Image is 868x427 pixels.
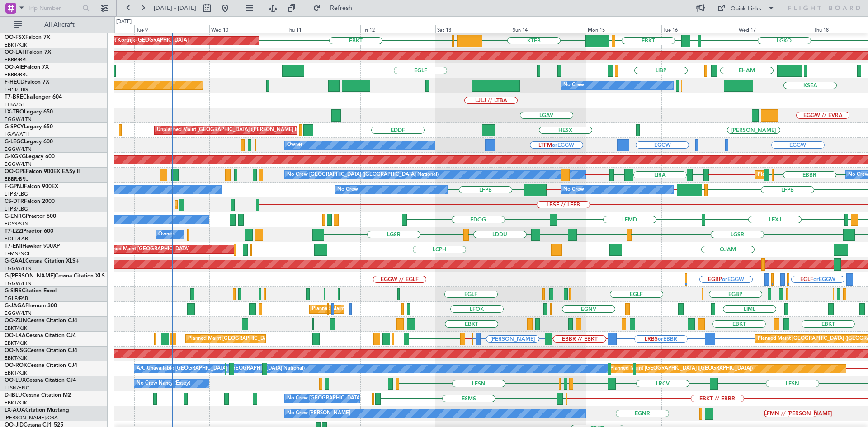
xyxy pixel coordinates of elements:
[158,228,174,241] div: Owner
[5,273,55,279] span: G-[PERSON_NAME]
[5,199,24,204] span: CS-DTR
[5,169,26,174] span: OO-GPE
[5,333,26,338] span: OO-LXA
[712,1,779,15] button: Quick Links
[5,378,76,383] a: OO-LUXCessna Citation CJ4
[5,116,32,123] a: EGGW/LTN
[5,408,25,413] span: LX-AOA
[312,302,454,316] div: Planned Maint [GEOGRAPHIC_DATA] ([GEOGRAPHIC_DATA])
[5,385,29,391] a: LFSN/ENC
[5,80,49,85] a: F-HECDFalcon 7X
[103,243,189,256] div: Planned Maint [GEOGRAPHIC_DATA]
[5,318,77,324] a: OO-ZUNCessna Citation CJ4
[5,303,25,309] span: G-JAGA
[360,25,436,33] div: Fri 12
[5,295,28,302] a: EGLF/FAB
[5,109,24,115] span: LX-TRO
[5,370,27,376] a: EBKT/KJK
[5,408,69,413] a: LX-AOACitation Mustang
[5,139,24,145] span: G-LEGC
[737,25,812,33] div: Wed 17
[5,363,27,368] span: OO-ROK
[5,50,51,55] a: OO-LAHFalcon 7X
[5,355,27,361] a: EBKT/KJK
[188,332,352,346] div: Planned Maint [GEOGRAPHIC_DATA] ([GEOGRAPHIC_DATA] National)
[5,214,56,219] a: G-ENRGPraetor 600
[5,154,55,160] a: G-KGKGLegacy 600
[610,362,753,375] div: Planned Maint [GEOGRAPHIC_DATA] ([GEOGRAPHIC_DATA])
[5,325,27,332] a: EBKT/KJK
[5,50,26,55] span: OO-LAH
[137,362,305,375] div: A/C Unavailable [GEOGRAPHIC_DATA] ([GEOGRAPHIC_DATA] National)
[5,244,60,249] a: T7-EMIHawker 900XP
[5,184,58,189] a: F-GPNJFalcon 900EX
[157,123,303,137] div: Unplanned Maint [GEOGRAPHIC_DATA] ([PERSON_NAME] Intl)
[563,183,584,197] div: No Crew
[5,333,76,338] a: OO-LXACessna Citation CJ4
[5,363,77,368] a: OO-ROKCessna Citation CJ4
[5,169,80,174] a: OO-GPEFalcon 900EX EASy II
[5,191,28,197] a: LFPB/LBG
[5,303,57,309] a: G-JAGAPhenom 300
[287,407,350,420] div: No Crew [PERSON_NAME]
[28,1,80,15] input: Trip Number
[5,65,24,70] span: OO-AIE
[5,35,50,40] a: OO-FSXFalcon 7X
[287,138,302,152] div: Owner
[5,154,26,160] span: G-KGKG
[5,101,25,108] a: LTBA/ISL
[5,124,53,130] a: G-SPCYLegacy 650
[5,94,62,100] a: T7-BREChallenger 604
[5,109,53,115] a: LX-TROLegacy 650
[322,5,360,11] span: Refresh
[83,34,189,47] div: Planned Maint Kortrijk-[GEOGRAPHIC_DATA]
[5,80,24,85] span: F-HECD
[5,273,105,279] a: G-[PERSON_NAME]Cessna Citation XLS
[337,183,358,197] div: No Crew
[5,176,29,183] a: EBBR/BRU
[731,5,761,14] div: Quick Links
[116,18,132,26] div: [DATE]
[5,244,22,249] span: T7-EMI
[177,198,282,211] div: Planned Maint Mugla ([GEOGRAPHIC_DATA])
[5,206,28,212] a: LFPB/LBG
[5,288,57,294] a: G-SIRSCitation Excel
[5,94,23,100] span: T7-BRE
[5,35,25,40] span: OO-FSX
[5,288,22,294] span: G-SIRS
[10,18,98,32] button: All Aircraft
[5,393,22,398] span: D-IBLU
[5,235,28,242] a: EGLF/FAB
[5,221,28,227] a: EGSS/STN
[5,265,32,272] a: EGGW/LTN
[5,86,28,93] a: LFPB/LBG
[5,348,77,353] a: OO-NSGCessna Citation CJ4
[5,146,32,153] a: EGGW/LTN
[5,399,27,406] a: EBKT/KJK
[5,124,24,130] span: G-SPCY
[5,310,32,317] a: EGGW/LTN
[5,184,24,189] span: F-GPNJ
[435,25,511,33] div: Sat 13
[285,25,360,33] div: Thu 11
[511,25,586,33] div: Sun 14
[5,340,27,347] a: EBKT/KJK
[5,318,27,324] span: OO-ZUN
[154,4,196,12] span: [DATE] - [DATE]
[5,393,71,398] a: D-IBLUCessna Citation M2
[5,139,53,145] a: G-LEGCLegacy 600
[5,258,25,264] span: G-GAAL
[5,199,55,204] a: CS-DTRFalcon 2000
[5,56,29,63] a: EBBR/BRU
[309,1,363,15] button: Refresh
[5,229,53,234] a: T7-LZZIPraetor 600
[5,65,49,70] a: OO-AIEFalcon 7X
[5,131,29,138] a: LGAV/ATH
[287,168,439,182] div: No Crew [GEOGRAPHIC_DATA] ([GEOGRAPHIC_DATA] National)
[209,25,285,33] div: Wed 10
[5,71,29,78] a: EBBR/BRU
[5,258,79,264] a: G-GAALCessna Citation XLS+
[24,22,95,28] span: All Aircraft
[5,214,26,219] span: G-ENRG
[5,348,27,353] span: OO-NSG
